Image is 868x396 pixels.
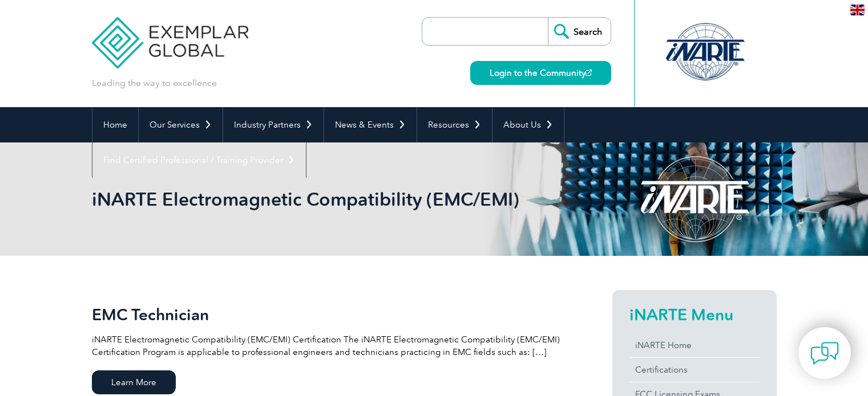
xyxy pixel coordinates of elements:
img: contact-chat.png [810,339,839,368]
input: Search [548,18,611,45]
a: iNARTE Home [629,333,760,357]
img: en [850,5,865,15]
a: Resources [417,107,492,142]
h2: iNARTE Menu [629,305,760,324]
a: Our Services [139,107,223,142]
h2: EMC Technician [92,305,571,324]
a: Find Certified Professional / Training Provider [92,142,306,178]
p: Leading the way to excellence [92,77,217,89]
a: News & Events [324,107,417,142]
a: Login to the Community [470,61,611,85]
a: Industry Partners [223,107,324,142]
h1: iNARTE Electromagnetic Compatibility (EMC/EMI) [92,188,530,210]
a: Home [92,107,138,142]
a: Certifications [629,358,760,382]
span: Learn More [92,370,176,394]
p: iNARTE Electromagnetic Compatibility (EMC/EMI) Certification The iNARTE Electromagnetic Compatibi... [92,333,571,358]
img: open_square.png [586,70,592,76]
a: About Us [492,107,564,142]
